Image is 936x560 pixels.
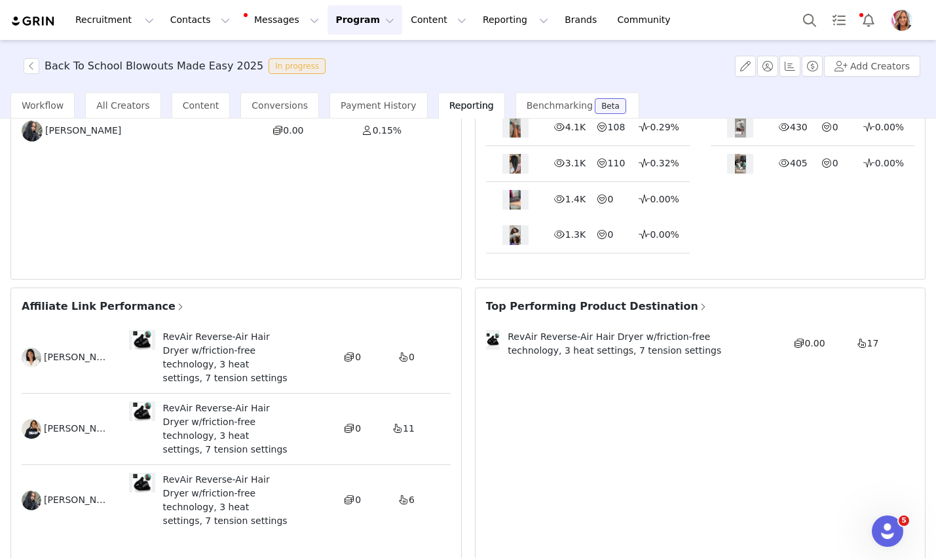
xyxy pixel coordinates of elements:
iframe: Intercom live chat [872,515,903,547]
button: Recruitment [67,5,162,35]
span: 5 [899,515,909,526]
div: RevAir Reverse-Air Hair Dryer w/friction-free technology, 3 heat settings, 7 tension settings [155,330,290,385]
a: Community [610,5,684,35]
span: All Creators [96,100,149,111]
span: 0.00 [283,125,303,136]
img: content thumbnail [735,154,746,174]
button: Contacts [162,5,238,35]
span: 0.00 [804,338,825,348]
span: 0 [355,352,361,362]
span: 405 [790,158,808,168]
span: Payment History [341,100,417,111]
img: context thumbnail [486,333,500,347]
span: 17 [867,338,879,348]
a: Tasks [825,5,853,35]
img: 0de16ae0-6c8e-4619-b88e-3b9b914b0a4f.jpg [22,419,41,439]
span: 6 [409,495,415,505]
span: 0 [355,423,361,434]
button: Content [403,5,474,35]
h3: Back To School Blowouts Made Easy 2025 [45,58,263,74]
div: RevAir Reverse-Air Hair Dryer w/friction-free technology, 3 heat settings, 7 tension settings [155,401,290,457]
span: [PERSON_NAME] [44,350,111,364]
button: Notifications [854,5,883,35]
span: [object Object] [24,58,331,74]
span: 1.3K [565,229,586,240]
img: context thumbnail [132,330,152,350]
img: context thumbnail [132,401,152,421]
img: content thumbnail [510,190,521,210]
img: content thumbnail [510,225,521,245]
div: RevAir Reverse-Air Hair Dryer w/friction-free technology, 3 heat settings, 7 tension settings [155,473,290,528]
img: content thumbnail [510,118,521,138]
span: 430 [790,122,808,132]
img: content thumbnail [510,154,521,174]
span: [PERSON_NAME] [44,422,111,436]
button: Program [328,5,402,35]
img: content thumbnail [735,118,746,138]
span: 0.00% [650,229,679,240]
button: Messages [238,5,327,35]
span: Workflow [22,100,64,111]
a: Brands [557,5,608,35]
img: 377b6234-96b8-411c-88d9-d26efe8833e7.jpg [22,121,43,141]
span: Affiliate Link Performance [22,299,185,314]
button: Add Creators [824,56,920,77]
div: Beta [601,102,620,110]
span: 0 [833,122,838,132]
img: 755fb5b9-f341-45a5-92cc-5b20cac555f4.jpg [891,10,912,31]
button: Reporting [475,5,556,35]
span: 110 [608,158,626,168]
span: 0 [833,158,838,168]
span: 4.1K [565,122,586,132]
img: 33129ba1-4f62-47b0-b278-1487758adda3.jpg [22,348,41,367]
span: [PERSON_NAME] [45,124,121,138]
span: Reporting [449,100,494,111]
span: 0.32% [650,158,679,168]
span: 11 [403,423,415,434]
span: Benchmarking [527,100,593,111]
button: Profile [884,10,926,31]
span: Conversions [252,100,308,111]
button: Search [795,5,824,35]
span: 108 [608,122,626,132]
img: grin logo [10,15,56,28]
span: 0 [409,352,415,362]
span: 3.1K [565,158,586,168]
span: Content [183,100,219,111]
span: 0 [355,495,361,505]
span: 0.00% [875,122,904,132]
span: In progress [269,58,326,74]
span: Top Performing Product Destination [486,299,708,314]
span: [PERSON_NAME] [44,493,111,507]
span: 1.4K [565,194,586,204]
span: 0.15% [373,125,402,136]
span: 0.00% [875,158,904,168]
img: 377b6234-96b8-411c-88d9-d26efe8833e7.jpg [22,491,41,510]
span: 0.29% [650,122,679,132]
span: 0 [608,229,614,240]
span: RevAir Reverse-Air Hair Dryer w/friction-free technology, 3 heat settings, 7 tension settings [500,330,736,358]
span: 0 [608,194,614,204]
img: context thumbnail [132,473,152,493]
span: 0.00% [650,194,679,204]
